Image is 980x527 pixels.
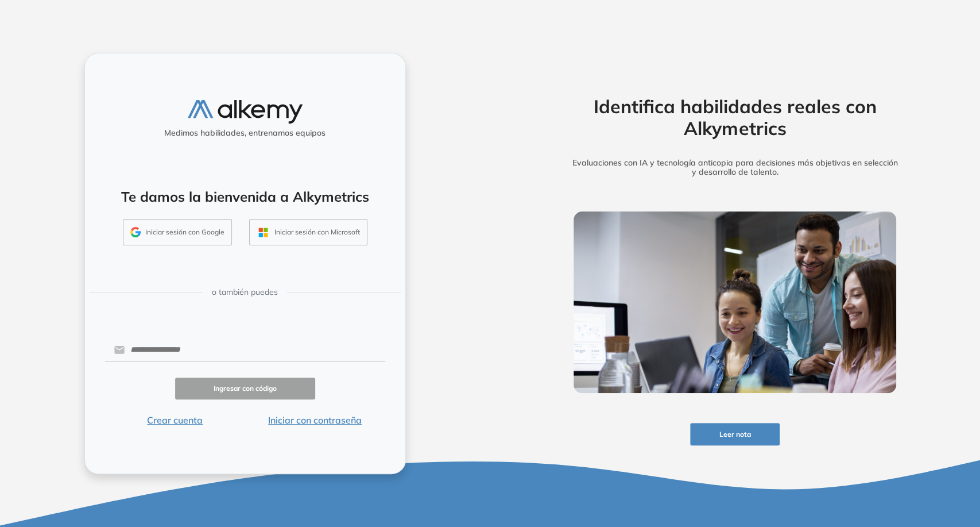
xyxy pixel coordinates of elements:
[100,189,390,205] h4: Te damos la bienvenida a Alkymetrics
[556,158,914,178] h5: Evaluaciones con IA y tecnología anticopia para decisiones más objetivas en selección y desarroll...
[105,413,245,427] button: Crear cuenta
[212,286,278,298] span: o también puedes
[90,128,401,138] h5: Medimos habilidades, entrenamos equipos
[690,423,780,445] button: Leer nota
[175,378,315,400] button: Ingresar con código
[556,95,914,140] h2: Identifica habilidades reales con Alkymetrics
[257,226,270,239] img: OUTLOOK_ICON
[130,227,141,237] img: GMAIL_ICON
[923,472,980,527] div: Widget de chat
[574,211,896,393] img: img-more-info
[245,413,385,427] button: Iniciar con contraseña
[923,472,980,527] iframe: Chat Widget
[188,100,303,124] img: logo-alkemy
[123,219,232,245] button: Iniciar sesión con Google
[249,219,367,245] button: Iniciar sesión con Microsoft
